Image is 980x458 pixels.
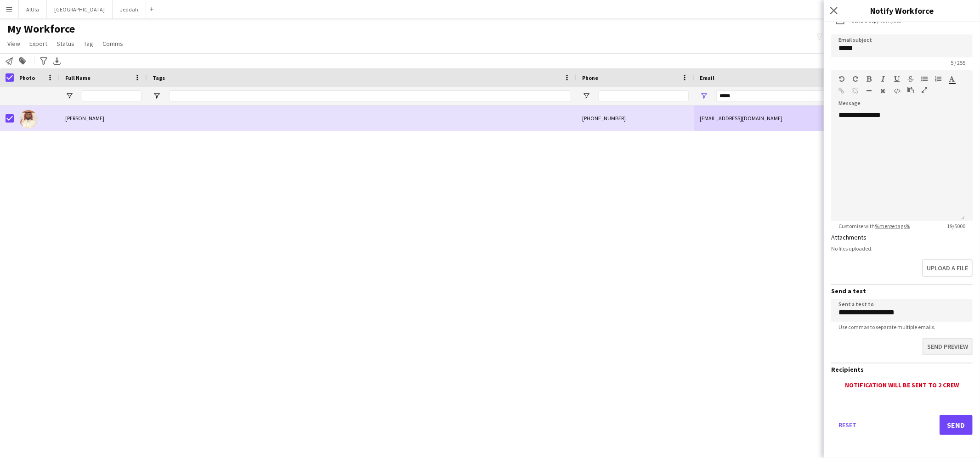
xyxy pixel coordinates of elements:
button: Underline [894,75,900,83]
span: Tag [84,39,93,48]
h3: Notify Workforce [824,5,980,17]
button: Unordered List [921,75,928,83]
input: Email Filter Input [716,90,872,101]
button: Send preview [923,338,973,355]
input: Tags Filter Input [169,90,571,101]
span: Full Name [65,74,91,81]
a: Tag [80,38,97,50]
span: Use commas to separate multiple emails. [831,324,943,330]
span: Export [29,39,47,48]
button: Undo [838,75,845,83]
div: No files uploaded. [831,245,973,252]
a: %merge tags% [875,223,910,229]
span: [PERSON_NAME] [65,115,104,122]
button: Send [940,415,973,435]
div: [EMAIL_ADDRESS][DOMAIN_NAME] [694,106,878,131]
span: Photo [19,74,35,81]
button: Horizontal Line [866,87,872,95]
button: Redo [852,75,859,83]
a: View [4,38,24,50]
button: AlUla [19,0,47,18]
app-action-btn: Advanced filters [38,56,49,67]
button: Paste as plain text [907,86,914,94]
h3: Send a test [831,287,973,295]
button: Open Filter Menu [582,92,590,100]
app-action-btn: Add to tag [17,56,28,67]
input: Full Name Filter Input [82,90,142,101]
a: Comms [99,38,127,50]
app-action-btn: Export XLSX [51,56,62,67]
button: Bold [866,75,872,83]
span: 19 / 5000 [940,223,973,229]
span: Phone [582,74,598,81]
div: [PHONE_NUMBER] [577,106,694,131]
button: Fullscreen [921,86,928,94]
button: Clear Formatting [880,87,886,95]
span: Email [700,74,714,81]
span: 5 / 255 [943,59,973,66]
button: Reset [831,415,864,435]
a: Status [53,38,78,50]
span: Comms [102,39,123,48]
span: Tags [153,74,165,81]
button: Open Filter Menu [65,92,74,100]
button: Ordered List [935,75,941,83]
img: Mohammed Almohaser [19,110,38,128]
app-action-btn: Notify workforce [4,56,15,67]
button: [GEOGRAPHIC_DATA] [47,0,113,18]
button: Strikethrough [907,75,914,83]
span: View [7,39,20,48]
span: Customise with [831,223,918,229]
button: Upload a file [922,259,973,277]
button: Jeddah [113,0,146,18]
h3: Recipients [831,365,973,374]
button: Open Filter Menu [700,92,708,100]
a: Export [26,38,51,50]
span: My Workforce [7,22,75,36]
button: HTML Code [894,87,900,95]
button: Text Color [949,75,955,83]
button: Open Filter Menu [153,92,161,100]
div: Notification will be sent to 2 crew [831,381,973,389]
button: Italic [880,75,886,83]
input: Phone Filter Input [599,90,689,101]
span: Status [57,39,74,48]
label: Attachments [831,233,867,241]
